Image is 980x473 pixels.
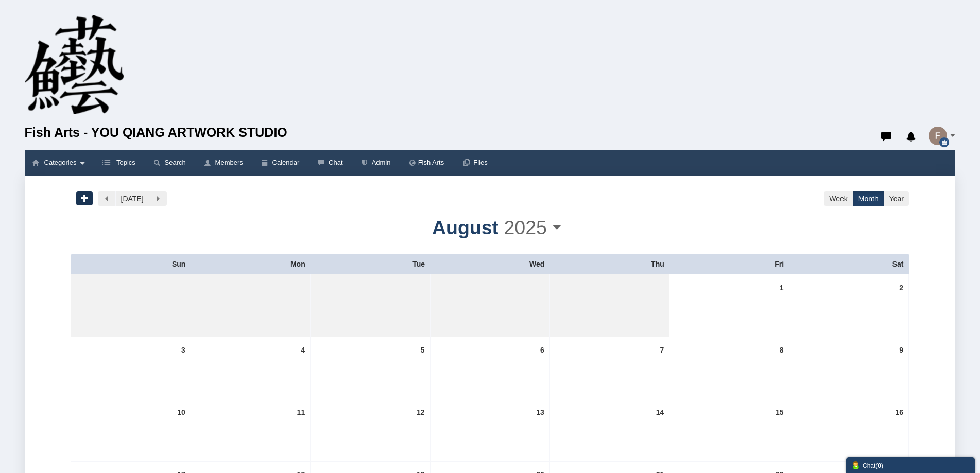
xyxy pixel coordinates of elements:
[253,150,307,176] a: Calendar
[454,150,495,176] a: Files
[215,159,243,166] span: Members
[290,260,305,268] a: Mon
[899,280,903,295] a: 2
[889,195,904,203] a: Year
[116,159,135,166] span: Topics
[177,405,185,420] a: 10
[473,159,487,166] span: Files
[25,119,864,145] span: Fish Arts - YOU QIANG ARTWORK STUDIO
[776,405,784,420] a: 15
[875,462,883,469] span: ( )
[400,150,452,176] a: Fish Arts
[309,150,350,176] a: Chat
[895,405,903,420] a: 16
[421,342,425,358] a: 5
[660,342,664,358] a: 7
[529,260,544,268] a: Wed
[145,150,194,176] a: Search
[181,342,185,358] a: 3
[775,260,784,268] a: Fri
[651,260,664,268] a: Thu
[165,159,186,166] span: Search
[780,342,784,358] a: 8
[196,150,251,176] a: Members
[858,195,879,203] a: Month
[780,280,784,295] a: 1
[301,342,305,358] a: 4
[92,150,143,176] a: Topics
[25,15,124,119] img: cropped-logo-1.png
[297,405,305,420] a: 11
[329,159,342,166] span: Chat
[115,191,149,206] a: [DATE]
[540,342,544,358] a: 6
[504,217,546,238] span: 2025
[412,260,425,268] a: Tue
[272,159,300,166] span: Calendar
[892,260,904,268] a: Sat
[172,260,185,268] a: Sun
[878,462,881,469] strong: 0
[929,127,947,145] img: jRFZd32RkAAAAASUVORK5CYII=
[829,195,848,203] a: Week
[536,405,544,420] a: 13
[851,460,970,470] div: Chat
[25,59,864,145] a: Fish Arts - YOU QIANG ARTWORK STUDIO
[656,405,664,420] a: 14
[25,150,92,175] a: Categories
[432,217,498,238] span: August
[352,150,398,176] a: Admin
[418,159,444,166] span: Fish Arts
[372,159,391,166] span: Admin
[899,342,903,358] a: 9
[417,405,425,420] a: 12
